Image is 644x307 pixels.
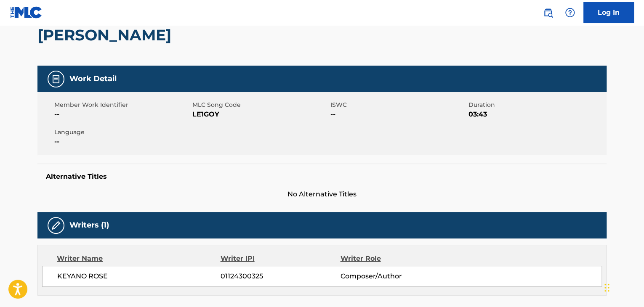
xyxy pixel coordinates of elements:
span: -- [54,137,190,147]
span: MLC Song Code [192,101,328,109]
img: help [565,8,575,18]
div: Writer Name [57,254,221,264]
div: Drag [604,275,609,300]
span: Language [54,128,190,137]
div: Writer IPI [221,254,341,264]
span: 01124300325 [221,271,340,281]
img: search [543,8,553,18]
h5: Alternative Titles [46,172,598,181]
span: KEYANO ROSE [57,271,221,281]
span: Member Work Identifier [54,101,190,109]
a: Public Search [540,4,556,21]
img: MLC Logo [10,6,43,19]
span: No Alternative Titles [37,189,607,199]
img: Writers [51,220,61,230]
span: LE1GOY [192,109,328,119]
span: ISWC [330,101,466,109]
span: -- [330,109,466,119]
span: Duration [468,101,604,109]
span: Composer/Author [340,271,449,281]
span: 03:43 [468,109,604,119]
img: Work Detail [51,74,61,84]
h5: Work Detail [69,74,117,84]
h5: Writers (1) [69,220,109,230]
div: Writer Role [340,254,449,264]
span: -- [54,109,190,119]
h2: [PERSON_NAME] [37,26,176,45]
div: Help [562,4,578,21]
a: Log In [583,2,634,23]
iframe: Chat Widget [602,267,644,307]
